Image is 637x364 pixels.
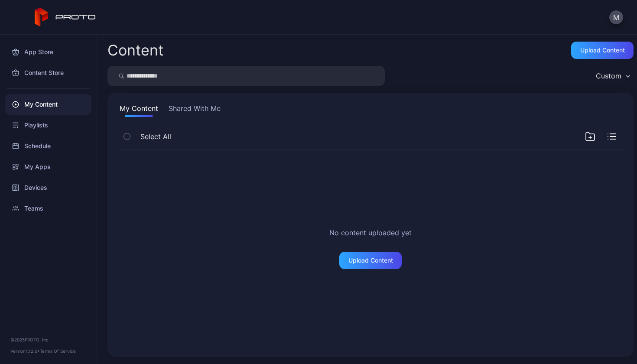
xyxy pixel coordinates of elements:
[348,257,393,264] div: Upload Content
[5,177,91,198] a: Devices
[107,43,163,58] div: Content
[5,136,91,156] a: Schedule
[5,42,91,62] a: App Store
[609,10,623,24] button: M
[167,103,222,117] button: Shared With Me
[5,156,91,177] a: My Apps
[10,348,40,354] span: Version 1.12.0 •
[571,42,634,59] button: Upload Content
[339,252,402,269] button: Upload Content
[5,62,91,83] a: Content Store
[596,71,621,80] div: Custom
[5,94,91,115] a: My Content
[40,348,76,354] a: Terms Of Service
[580,47,625,54] div: Upload Content
[5,115,91,136] a: Playlists
[591,66,634,86] button: Custom
[10,336,86,343] div: © 2025 PROTO, Inc.
[329,227,412,238] h2: No content uploaded yet
[118,103,160,117] button: My Content
[5,198,91,219] a: Teams
[140,131,171,142] span: Select All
